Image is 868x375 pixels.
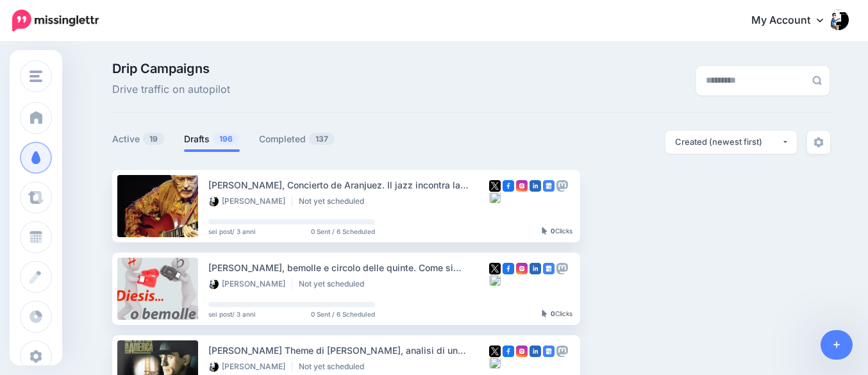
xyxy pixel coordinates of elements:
[208,196,292,206] li: [PERSON_NAME]
[489,263,501,274] img: twitter-square.png
[542,310,547,317] img: pointer-grey-darker.png
[530,346,541,357] img: linkedin-square.png
[489,192,501,203] img: bluesky-grey-square.png
[542,228,572,235] div: Clicks
[489,180,501,192] img: twitter-square.png
[143,133,164,145] span: 19
[516,263,528,274] img: instagram-square.png
[516,180,528,192] img: instagram-square.png
[489,346,501,357] img: twitter-square.png
[112,62,230,75] span: Drip Campaigns
[112,81,230,98] span: Drive traffic on autopilot
[208,178,489,192] div: [PERSON_NAME], Concierto de Aranjuez. Il jazz incontra la musica spagnola
[530,263,541,274] img: linkedin-square.png
[309,133,335,145] span: 137
[665,131,797,154] button: Created (newest first)
[543,346,555,357] img: google_business-square.png
[208,228,256,235] span: sei post/ 3 anni
[814,137,824,147] img: settings-grey.png
[542,310,572,318] div: Clicks
[812,76,822,85] img: search-grey-6.png
[675,136,781,148] div: Created (newest first)
[299,196,371,206] li: Not yet scheduled
[543,180,555,192] img: google_business-square.png
[543,263,555,274] img: google_business-square.png
[208,260,489,275] div: [PERSON_NAME], bemolle e circolo delle quinte. Come si scrivono le alterazioni
[516,346,528,357] img: instagram-square.png
[551,227,555,235] b: 0
[503,263,514,274] img: facebook-square.png
[503,180,514,192] img: facebook-square.png
[208,362,292,372] li: [PERSON_NAME]
[299,362,371,372] li: Not yet scheduled
[208,343,489,358] div: [PERSON_NAME] Theme di [PERSON_NAME], analisi di un capolavoro
[551,310,555,317] b: 0
[112,131,165,147] a: Active19
[208,311,256,317] span: sei post/ 3 anni
[556,180,568,192] img: mastodon-grey-square.png
[311,228,375,235] span: 0 Sent / 6 Scheduled
[311,311,375,317] span: 0 Sent / 6 Scheduled
[556,346,568,357] img: mastodon-grey-square.png
[489,274,501,286] img: bluesky-grey-square.png
[208,279,292,289] li: [PERSON_NAME]
[530,180,541,192] img: linkedin-square.png
[542,227,547,235] img: pointer-grey-darker.png
[489,357,501,369] img: bluesky-grey-square.png
[29,71,42,82] img: menu.png
[184,131,240,147] a: Drafts196
[12,10,99,31] img: Missinglettr
[299,279,371,289] li: Not yet scheduled
[503,346,514,357] img: facebook-square.png
[259,131,335,147] a: Completed137
[556,263,568,274] img: mastodon-grey-square.png
[213,133,239,145] span: 196
[739,5,849,37] a: My Account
